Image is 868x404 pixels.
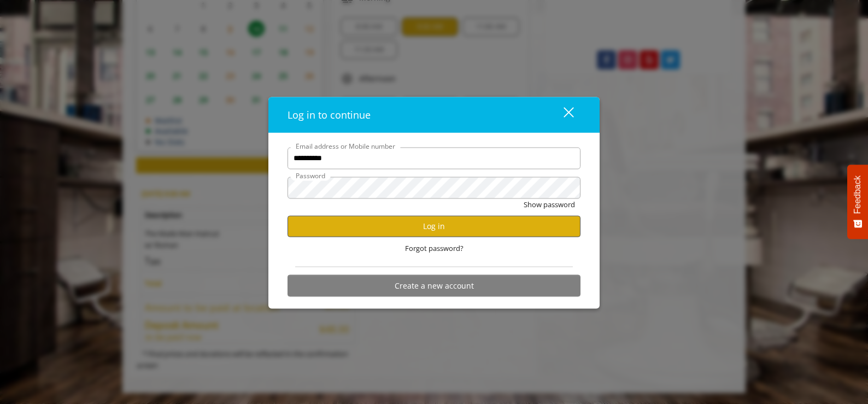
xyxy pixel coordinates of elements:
span: Log in to continue [288,108,371,121]
input: Email address or Mobile number [288,147,580,169]
label: Email address or Mobile number [290,140,401,151]
label: Password [290,170,331,180]
span: Feedback [853,175,863,214]
div: close dialog [551,107,573,123]
button: Show password [524,198,575,210]
button: close dialog [543,103,580,126]
input: Password [288,177,580,198]
button: Log in [288,215,580,237]
button: Feedback - Show survey [847,165,868,239]
button: Create a new account [288,275,580,296]
span: Forgot password? [405,242,464,254]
